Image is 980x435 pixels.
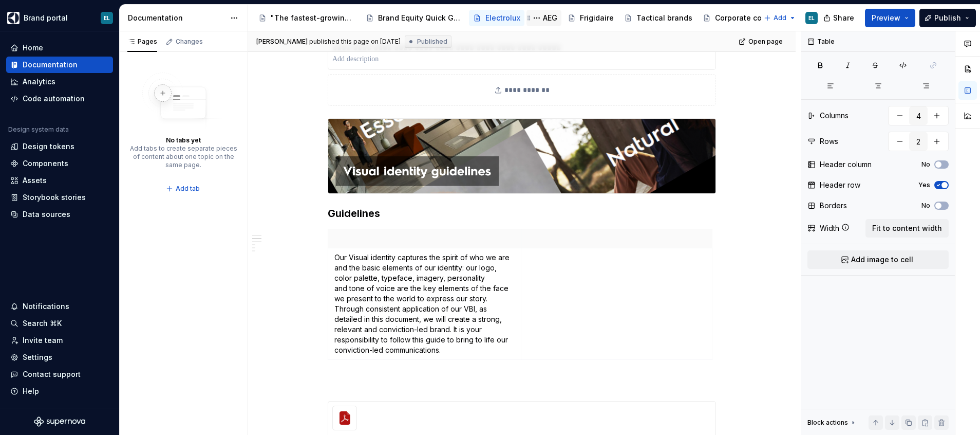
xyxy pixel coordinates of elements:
div: Design tokens [23,141,74,152]
div: Electrolux [485,13,520,23]
div: Block actions [807,415,857,430]
span: Preview [872,13,900,23]
button: Add tab [163,182,204,196]
a: Analytics [6,74,113,90]
div: Corporate communication [715,13,800,23]
a: Storybook stories [6,189,113,206]
button: Add image to cell [807,250,949,269]
div: Frigidaire [580,13,614,23]
div: Add tabs to create separate pieces of content about one topic on the same page. [129,144,237,169]
span: Published [417,38,447,46]
svg: Supernova Logo [34,416,85,427]
span: Add image to cell [851,255,913,265]
div: Code automation [23,94,85,104]
a: Assets [6,172,113,189]
div: EL [808,14,815,22]
div: Notifications [23,301,69,312]
span: Publish [934,13,961,23]
div: Borders [820,201,847,211]
a: Home [6,40,113,56]
a: Code automation [6,90,113,107]
button: Notifications [6,298,113,315]
div: Design system data [8,125,69,134]
div: Contact support [23,369,81,379]
div: Data sources [23,209,70,220]
a: Corporate communication [699,10,804,26]
button: Add [761,11,799,25]
button: Help [6,383,113,400]
button: Brand portalEL [2,7,117,29]
a: Invite team [6,332,113,349]
div: Analytics [23,77,55,87]
a: Brand Equity Quick Guides [362,10,467,26]
div: Documentation [128,13,225,23]
button: Search ⌘K [6,315,113,332]
div: Width [820,223,839,233]
a: Data sources [6,206,113,223]
button: Preview [865,9,915,27]
div: No tabs yet [166,136,201,144]
div: Columns [820,111,849,121]
h3: Guidelines [328,206,716,221]
div: Changes [176,38,203,46]
div: Header column [820,159,872,170]
a: Components [6,155,113,172]
a: Tactical brands [620,10,696,26]
button: Share [818,9,861,27]
div: Pages [127,38,157,46]
span: Share [833,13,854,23]
label: No [921,202,930,210]
div: Documentation [23,60,78,70]
div: EL [104,14,110,22]
img: 7eab54a9-66e6-4932-a782-b959bf8464d4.png [328,119,715,193]
div: Assets [23,175,47,186]
div: Home [23,43,43,53]
a: AEG [526,10,561,26]
button: Fit to content width [865,219,949,238]
a: Documentation [6,57,113,73]
div: Components [23,158,68,169]
label: No [921,160,930,169]
a: Settings [6,349,113,366]
span: [PERSON_NAME] [256,38,308,46]
div: Rows [820,136,838,147]
span: Fit to content width [872,223,942,233]
div: Tactical brands [636,13,692,23]
a: Open page [736,34,787,49]
div: "The fastest-growing companies are not branding their business … they are businessing their brands” [271,13,355,23]
div: Block actions [807,419,848,427]
span: Add [774,14,786,22]
div: Settings [23,352,52,362]
div: Header row [820,180,860,190]
a: "The fastest-growing companies are not branding their business … they are businessing their brands” [254,10,360,26]
a: Design tokens [6,138,113,155]
span: Add tab [176,185,200,193]
div: Brand Equity Quick Guides [378,13,463,23]
div: Brand portal [24,13,68,23]
button: Publish [919,9,976,27]
a: Electrolux [469,10,524,26]
div: Page tree [254,8,759,28]
a: Frigidaire [563,10,618,26]
div: Help [23,386,39,396]
div: Storybook stories [23,192,86,203]
span: Open page [748,38,783,46]
label: Yes [918,181,930,189]
div: Invite team [23,335,63,346]
div: Search ⌘K [23,318,62,329]
div: published this page on [DATE] [309,38,401,46]
p: Our Visual identity captures the spirit of who we are and the basic elements of our identity: our... [334,252,515,355]
button: Contact support [6,366,113,383]
div: AEG [543,13,557,23]
img: 1131f18f-9b94-42a4-847a-eabb54481545.png [7,12,20,24]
